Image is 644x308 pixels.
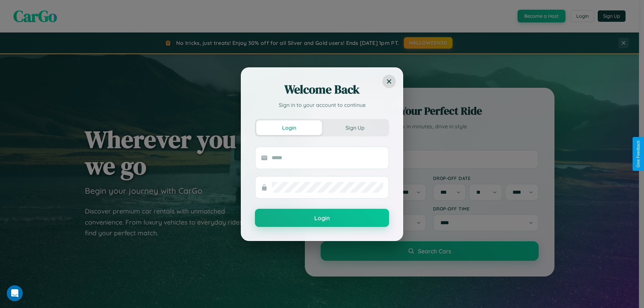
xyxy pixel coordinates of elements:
[255,81,389,98] h2: Welcome Back
[636,140,641,168] div: Give Feedback
[7,285,23,301] iframe: Intercom live chat
[255,209,389,227] button: Login
[256,120,322,135] button: Login
[255,101,389,109] p: Sign in to your account to continue
[322,120,388,135] button: Sign Up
